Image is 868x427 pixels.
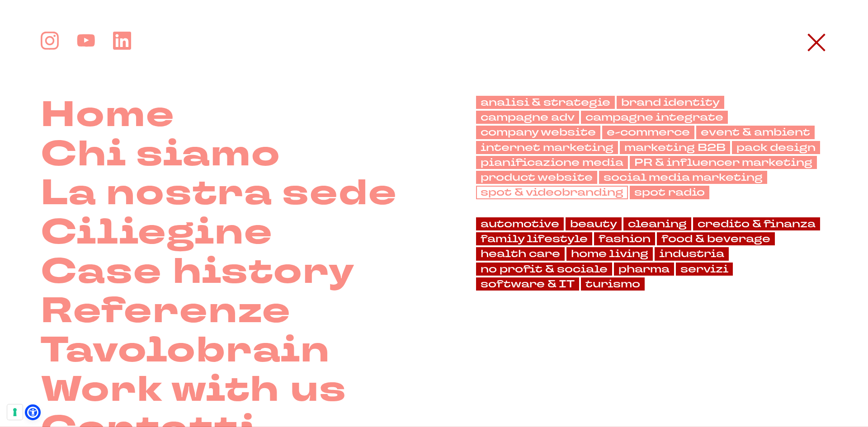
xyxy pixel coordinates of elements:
a: spot radio [630,186,709,199]
a: pack design [732,141,820,154]
a: event & ambient [696,126,815,139]
a: Referenze [41,292,291,331]
a: software & IT [476,277,579,291]
a: Case history [41,253,355,292]
a: internet marketing [476,141,618,154]
a: no profit & sociale [476,263,612,276]
a: family lifestyle [476,232,592,245]
a: industria [655,247,729,260]
a: beauty [566,217,622,230]
a: spot & videobranding [476,186,628,199]
a: pianificazione media [476,156,628,169]
a: La nostra sede [41,174,397,213]
a: Tavolobrain [41,331,330,371]
a: servizi [676,263,733,276]
a: product website [476,171,597,184]
a: food & beverage [657,232,775,245]
a: fashion [594,232,655,245]
a: cleaning [623,217,691,230]
a: analisi & strategie [476,96,615,109]
a: campagne integrate [581,111,728,124]
a: Home [41,96,175,135]
a: Work with us [41,371,347,410]
a: Ciliegine [41,213,273,253]
a: marketing B2B [620,141,730,154]
a: social media marketing [599,171,767,184]
a: Chi siamo [41,135,281,174]
a: home living [566,247,653,260]
a: health care [476,247,565,260]
a: brand identity [617,96,724,109]
button: Le tue preferenze relative al consenso per le tecnologie di tracciamento [7,404,23,420]
a: pharma [614,263,674,276]
a: company website [476,126,600,139]
a: e-commerce [602,126,694,139]
a: automotive [476,217,564,230]
a: campagne adv [476,111,579,124]
a: credito & finanza [693,217,820,230]
a: Open Accessibility Menu [27,407,38,418]
a: turismo [581,277,645,291]
a: PR & influencer marketing [630,156,817,169]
